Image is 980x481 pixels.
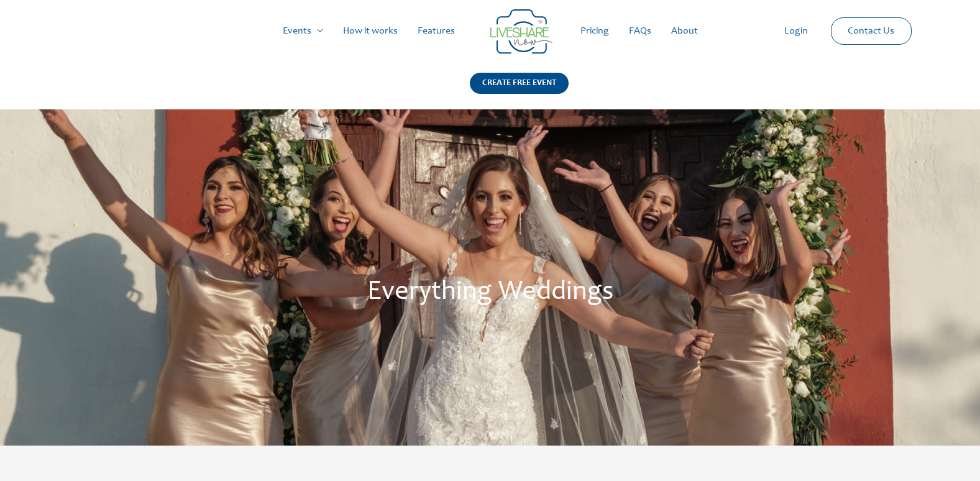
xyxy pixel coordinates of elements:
[333,11,408,51] a: How it works
[470,73,569,109] a: CREATE FREE EVENT
[838,18,904,44] a: Contact Us
[367,279,613,306] span: Everything Weddings
[408,11,465,51] a: Features
[470,73,569,94] div: CREATE FREE EVENT
[774,11,818,51] a: Login
[570,11,619,51] a: Pricing
[273,11,333,51] a: Events
[661,11,708,51] a: About
[490,9,552,54] img: Group 14 | Live Photo Slideshow for Events | Create Free Events Album for Any Occasion
[22,11,958,51] nav: Site Navigation
[619,11,661,51] a: FAQs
